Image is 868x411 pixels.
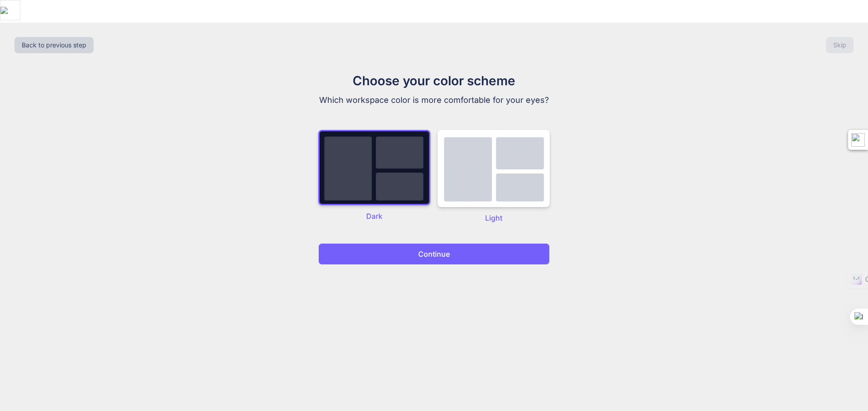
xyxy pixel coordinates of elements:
[14,37,94,53] button: Back to previous step
[438,212,550,223] p: Light
[318,211,430,222] p: Dark
[318,243,550,265] button: Continue
[318,130,430,205] img: dark
[282,71,586,90] h1: Choose your color scheme
[282,94,586,106] p: Which workspace color is more comfortable for your eyes?
[826,37,854,53] button: Skip
[438,130,550,207] img: dark
[418,249,450,259] p: Continue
